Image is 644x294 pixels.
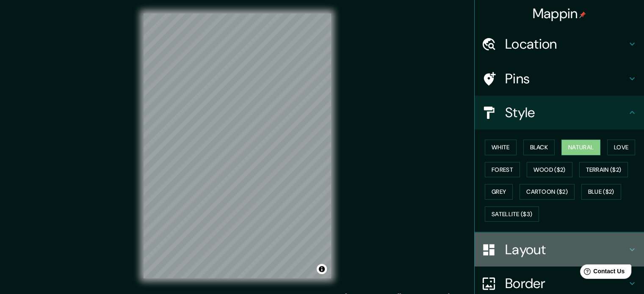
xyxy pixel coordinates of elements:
[144,14,331,278] canvas: Map
[317,264,327,274] button: Toggle attribution
[485,140,517,155] button: White
[475,27,644,61] div: Location
[533,5,586,22] h4: Mappin
[579,11,586,18] img: pin-icon.png
[505,36,627,52] h4: Location
[485,206,539,222] button: Satellite ($3)
[485,184,513,200] button: Grey
[485,162,520,178] button: Forest
[475,233,644,267] div: Layout
[505,70,627,87] h4: Pins
[527,162,572,178] button: Wood ($2)
[581,184,621,200] button: Blue ($2)
[475,96,644,129] div: Style
[579,162,628,178] button: Terrain ($2)
[561,140,600,155] button: Natural
[520,184,575,200] button: Cartoon ($2)
[505,104,627,121] h4: Style
[569,261,635,285] iframe: Help widget launcher
[523,140,555,155] button: Black
[607,140,635,155] button: Love
[505,275,627,292] h4: Border
[505,241,627,258] h4: Layout
[475,62,644,96] div: Pins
